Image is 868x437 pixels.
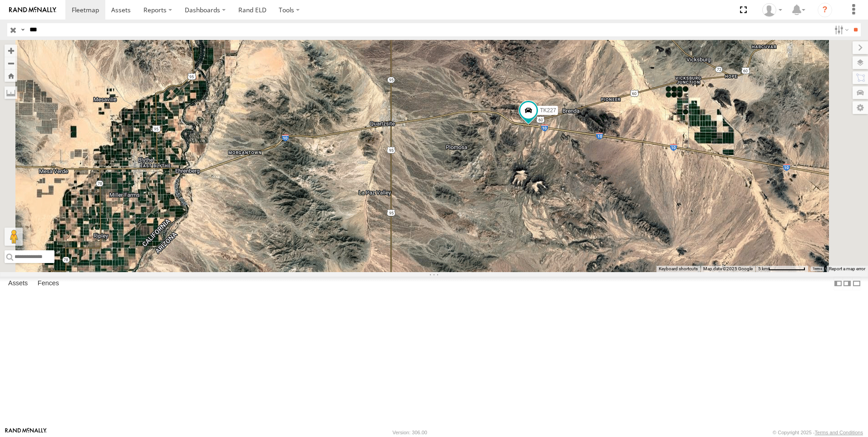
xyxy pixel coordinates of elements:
label: Dock Summary Table to the Right [843,277,852,290]
span: TK227 [540,107,556,114]
button: Map Scale: 5 km per 78 pixels [755,266,808,272]
label: Map Settings [853,101,868,114]
button: Zoom out [5,57,17,70]
label: Fences [33,277,64,290]
a: Visit our Website [5,428,47,437]
label: Measure [5,86,17,99]
span: 5 km [758,266,768,271]
button: Drag Pegman onto the map to open Street View [5,228,23,246]
label: Dock Summary Table to the Left [833,277,843,290]
label: Hide Summary Table [852,277,861,290]
a: Report a map error [829,266,865,271]
i: ? [818,3,832,17]
button: Zoom Home [5,70,17,82]
a: Terms and Conditions [815,430,863,435]
div: Version: 306.00 [393,430,427,435]
div: Norma Casillas [759,3,785,17]
a: Terms (opens in new tab) [813,267,822,271]
span: Map data ©2025 Google [703,266,753,271]
label: Assets [4,277,32,290]
button: Keyboard shortcuts [659,266,698,272]
label: Search Query [19,23,26,36]
button: Zoom in [5,45,17,57]
div: © Copyright 2025 - [773,430,863,435]
label: Search Filter Options [831,23,850,36]
img: rand-logo.svg [9,7,56,13]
